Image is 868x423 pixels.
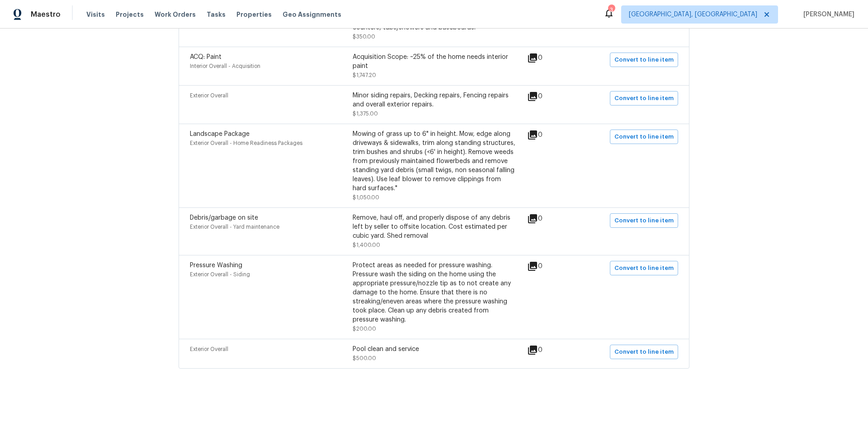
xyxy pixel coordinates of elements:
span: Convert to line item [614,216,674,226]
div: Protect areas as needed for pressure washing. Pressure wash the siding on the home using the appr... [353,261,515,324]
span: Exterior Overall [190,93,228,98]
span: Work Orders [155,10,196,19]
span: Convert to line item [614,263,674,274]
div: 0 [527,53,571,63]
div: Remove, haul off, and properly dispose of any debris left by seller to offsite location. Cost est... [353,213,515,240]
button: Convert to line item [610,91,678,106]
button: Convert to line item [610,130,678,144]
span: Exterior Overall [190,346,228,352]
span: Interior Overall - Acquisition [190,63,260,69]
span: Projects [116,10,144,19]
span: Tasks [207,11,226,18]
span: ACQ: Paint [190,54,222,60]
span: Exterior Overall - Yard maintenance [190,224,279,230]
span: $200.00 [353,326,376,332]
div: Mowing of grass up to 6" in height. Mow, edge along driveways & sidewalks, trim along standing st... [353,130,515,193]
div: 0 [527,261,571,272]
span: Convert to line item [614,93,674,104]
span: [PERSON_NAME] [800,10,854,19]
button: Convert to line item [610,53,678,67]
span: Geo Assignments [283,10,341,19]
div: Pool clean and service [353,345,515,354]
span: Landscape Package [190,131,250,137]
div: 0 [527,213,571,224]
span: $1,375.00 [353,111,378,116]
span: Debris/garbage on site [190,215,258,221]
span: Convert to line item [614,55,674,65]
span: $1,400.00 [353,242,380,248]
span: $350.00 [353,34,375,39]
span: Maestro [31,10,61,19]
span: Exterior Overall - Siding [190,272,250,277]
span: Convert to line item [614,132,674,142]
span: Convert to line item [614,347,674,357]
span: $500.00 [353,356,376,361]
span: Pressure Washing [190,262,242,269]
div: Acquisition Scope: ~25% of the home needs interior paint [353,53,515,71]
button: Convert to line item [610,345,678,359]
button: Convert to line item [610,213,678,228]
span: Properties [236,10,272,19]
div: 3 [608,5,614,14]
div: 0 [527,91,571,102]
div: 0 [527,130,571,140]
div: Minor siding repairs, Decking repairs, Fencing repairs and overall exterior repairs. [353,91,515,109]
span: $1,050.00 [353,195,379,200]
span: [GEOGRAPHIC_DATA], [GEOGRAPHIC_DATA] [629,10,757,19]
span: Exterior Overall - Home Readiness Packages [190,140,302,146]
div: 0 [527,345,571,356]
button: Convert to line item [610,261,678,275]
span: Visits [86,10,105,19]
span: $1,747.20 [353,72,376,78]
